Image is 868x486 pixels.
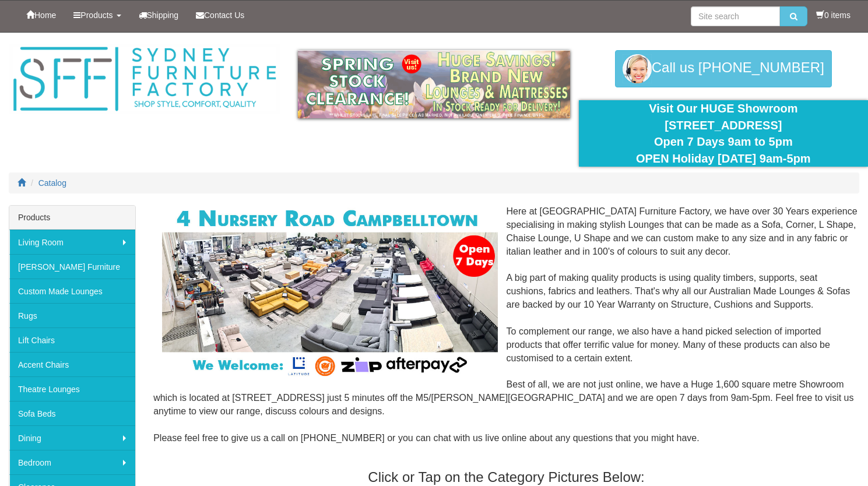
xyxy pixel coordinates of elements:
div: Here at [GEOGRAPHIC_DATA] Furniture Factory, we have over 30 Years experience specialising in mak... [153,205,859,458]
a: Custom Made Lounges [9,279,135,303]
div: Visit Our HUGE Showroom [STREET_ADDRESS] Open 7 Days 9am to 5pm OPEN Holiday [DATE] 9am-5pm [588,100,859,167]
a: Bedroom [9,450,135,474]
a: Contact Us [187,1,253,30]
a: Dining [9,425,135,450]
img: Sydney Furniture Factory [9,44,280,114]
a: Rugs [9,303,135,327]
a: Products [65,1,129,30]
a: Theatre Lounges [9,376,135,401]
a: Home [17,1,65,30]
a: Catalog [38,178,66,188]
a: [PERSON_NAME] Furniture [9,254,135,279]
a: Sofa Beds [9,401,135,425]
input: Site search [691,6,780,26]
li: 0 items [816,9,851,21]
span: Contact Us [204,10,244,20]
img: spring-sale.gif [298,50,570,118]
span: Products [80,10,113,20]
span: Shipping [147,10,179,20]
a: Living Room [9,230,135,254]
span: Home [34,10,56,20]
a: Shipping [130,1,188,30]
div: Products [9,206,135,230]
h3: Click or Tap on the Category Pictures Below: [153,470,859,485]
img: Corner Modular Lounges [162,205,497,379]
a: Accent Chairs [9,352,135,376]
a: Lift Chairs [9,327,135,352]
